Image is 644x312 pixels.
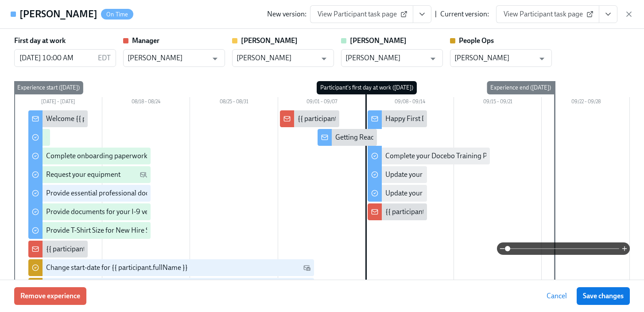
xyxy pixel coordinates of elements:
span: On Time [101,11,133,18]
div: {{ participant.firstName }} starts [DATE]! [385,207,507,217]
strong: Manager [132,36,159,45]
div: | [435,9,437,19]
button: View task page [599,5,617,23]
svg: Work Email [303,264,310,271]
div: Request your equipment [46,170,120,179]
div: 09/08 – 09/14 [366,97,454,109]
div: Getting Ready for Onboarding [335,133,427,142]
span: View Participant task page [318,10,406,19]
strong: People Ops [459,36,494,45]
label: First day at work [14,36,66,46]
strong: [PERSON_NAME] [350,36,407,45]
strong: [PERSON_NAME] [241,36,298,45]
div: Welcome {{ participant.firstName }}! [46,114,156,124]
svg: Personal Email [140,171,147,178]
div: Change start-date for {{ participant.fullName }} [46,263,188,273]
button: Open [426,52,440,66]
div: Provide essential professional documentation [46,188,184,198]
span: Save changes [583,292,624,300]
p: EDT [98,53,111,63]
div: Update your Linkedin profile [385,170,472,179]
h4: [PERSON_NAME] [19,8,97,21]
span: View Participant task page [504,10,592,19]
a: View Participant task page [496,5,599,23]
div: Complete your background check in Checkr [46,133,177,142]
button: Cancel [540,287,573,305]
div: Provide documents for your I-9 verification [46,207,175,217]
div: 08/25 – 08/31 [190,97,278,109]
div: Experience start ([DATE]) [14,81,83,94]
button: Open [208,52,222,66]
button: Save changes [577,287,630,305]
div: 08/18 – 08/24 [102,97,190,109]
div: New version: [267,9,306,19]
a: View Participant task page [310,5,413,23]
div: Participant's first day at work ([DATE]) [317,81,417,94]
div: Experience end ([DATE]) [487,81,555,94]
button: Open [535,52,549,66]
div: Current version: [440,9,489,19]
div: 09/22 – 09/28 [542,97,630,109]
div: Provide T-Shirt Size for New Hire Swag [46,226,162,235]
div: 09/15 – 09/21 [454,97,542,109]
div: 09/01 – 09/07 [278,97,366,109]
span: Remove experience [20,292,80,300]
div: [DATE] – [DATE] [14,97,102,109]
button: View task page [413,5,431,23]
div: Update your Email Signature [385,188,472,198]
button: Remove experience [14,287,86,305]
span: Cancel [547,292,567,300]
div: Complete onboarding paperwork in [GEOGRAPHIC_DATA] [46,151,225,161]
div: {{ participant.fullName }} starts in a week 🎉 [298,114,431,124]
div: Happy First Day {{ participant.firstName }}! [385,114,515,124]
div: Complete your Docebo Training Pathway [385,151,509,161]
button: Open [317,52,331,66]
